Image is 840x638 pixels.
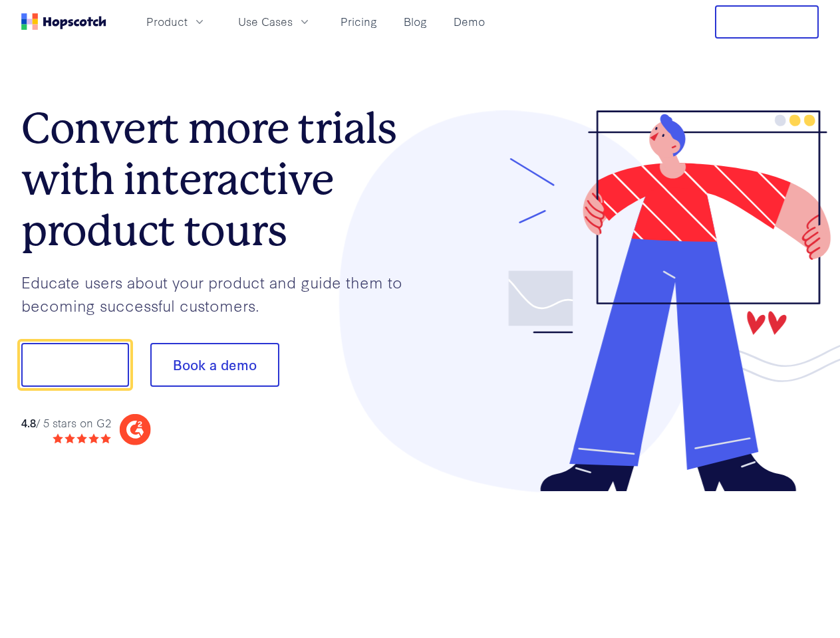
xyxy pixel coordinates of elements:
button: Book a demo [150,343,279,387]
button: Product [138,11,214,33]
strong: 4.8 [21,415,36,430]
a: Blog [398,11,432,33]
p: Educate users about your product and guide them to becoming successful customers. [21,270,420,316]
button: Use Cases [230,11,319,33]
h1: Convert more trials with interactive product tours [21,103,420,256]
a: Demo [448,11,490,33]
button: Show me! [21,343,129,387]
button: Free Trial [715,5,819,39]
a: Home [21,13,106,30]
div: / 5 stars on G2 [21,415,111,431]
a: Pricing [335,11,382,33]
span: Product [146,13,188,30]
span: Use Cases [238,13,293,30]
